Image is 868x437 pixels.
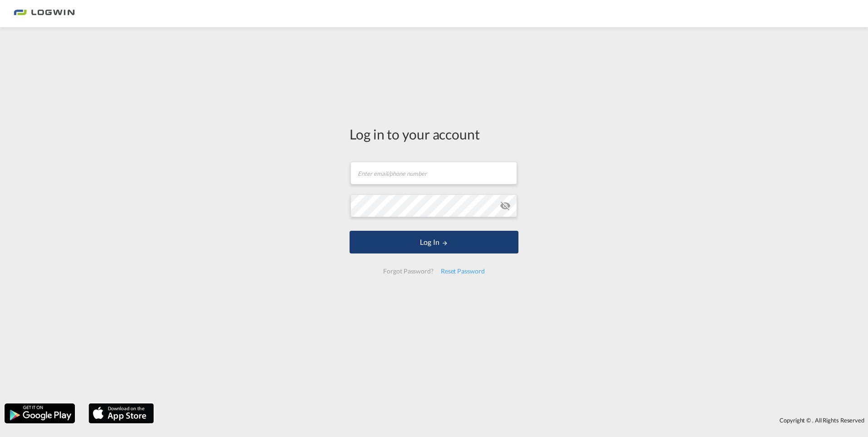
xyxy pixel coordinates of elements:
img: apple.png [88,402,155,424]
div: Forgot Password? [380,263,437,279]
input: Enter email/phone number [350,162,517,184]
md-icon: icon-eye-off [500,200,511,211]
div: Copyright © . All Rights Reserved [158,412,868,428]
img: google.png [4,402,76,424]
img: bc73a0e0d8c111efacd525e4c8ad7d32.png [14,4,75,24]
button: LOGIN [350,231,518,253]
div: Reset Password [437,263,488,279]
div: Log in to your account [350,124,518,144]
